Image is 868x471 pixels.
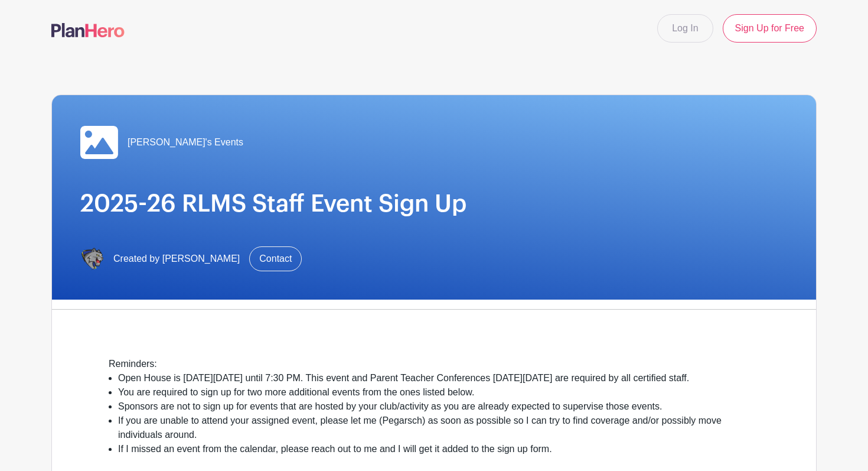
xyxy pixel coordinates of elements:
[118,385,759,399] li: You are required to sign up for two more additional events from the ones listed below.
[118,442,759,456] li: If I missed an event from the calendar, please reach out to me and I will get it added to the sig...
[118,399,759,414] li: Sponsors are not to sign up for events that are hosted by your club/activity as you are already e...
[118,371,759,385] li: Open House is [DATE][DATE] until 7:30 PM. This event and Parent Teacher Conferences [DATE][DATE] ...
[109,357,759,371] div: Reminders:
[128,135,243,150] span: [PERSON_NAME]'s Events
[80,190,788,218] h1: 2025-26 RLMS Staff Event Sign Up
[80,247,104,271] img: IMG_6734.PNG
[723,14,817,43] a: Sign Up for Free
[118,414,759,442] li: If you are unable to attend your assigned event, please let me (Pegarsch) as soon as possible so ...
[249,246,302,271] a: Contact
[51,23,125,37] img: logo-507f7623f17ff9eddc593b1ce0a138ce2505c220e1c5a4e2b4648c50719b7d32.svg
[113,252,240,266] span: Created by [PERSON_NAME]
[657,14,713,43] a: Log In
